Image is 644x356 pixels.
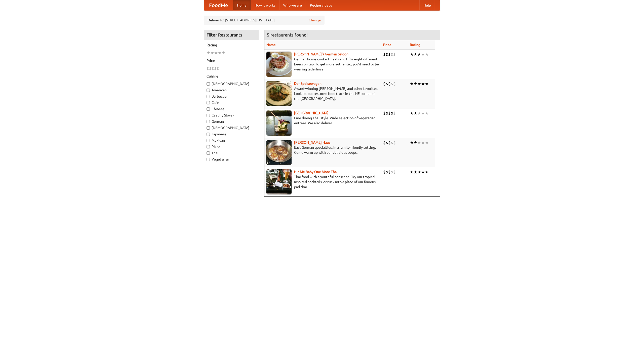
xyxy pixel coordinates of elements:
li: $ [388,110,391,116]
li: $ [209,66,212,71]
a: [GEOGRAPHIC_DATA] [294,111,329,115]
li: ★ [410,169,414,175]
a: Price [383,43,391,47]
li: $ [383,81,386,87]
input: Cafe [207,101,210,104]
li: $ [212,66,214,71]
a: Change [309,18,321,23]
li: ★ [421,140,425,145]
a: Name [266,43,276,47]
input: Mexican [207,139,210,142]
li: $ [388,169,391,175]
input: Thai [207,151,210,155]
li: ★ [425,110,429,116]
li: $ [393,140,396,145]
li: $ [386,81,388,87]
input: Czech / Slovak [207,114,210,117]
li: $ [383,169,386,175]
label: Chinese [207,106,256,111]
li: ★ [218,50,222,56]
input: [DEMOGRAPHIC_DATA] [207,82,210,86]
label: Pizza [207,144,256,149]
li: $ [391,140,393,145]
label: Cafe [207,100,256,105]
li: ★ [410,140,414,145]
a: FoodMe [204,0,233,10]
li: ★ [410,52,414,57]
li: $ [388,52,391,57]
a: Rating [410,43,420,47]
input: Japanese [207,133,210,136]
li: $ [383,110,386,116]
a: Hit Me Baby One More Thai [294,170,338,174]
li: $ [386,140,388,145]
li: ★ [425,52,429,57]
label: [DEMOGRAPHIC_DATA] [207,81,256,86]
li: ★ [210,50,214,56]
li: ★ [414,169,417,175]
h4: Filter Restaurants [204,30,259,40]
label: Czech / Slovak [207,113,256,118]
li: ★ [425,140,429,145]
a: Home [233,0,251,10]
li: $ [391,110,393,116]
p: German home-cooked meals and fifty-eight different beers on tap. To get more authentic, you'd nee... [266,57,379,72]
li: $ [383,140,386,145]
li: $ [214,66,217,71]
li: $ [393,81,396,87]
li: ★ [421,110,425,116]
li: ★ [417,169,421,175]
div: Deliver to: [STREET_ADDRESS][US_STATE] [204,16,325,25]
li: $ [388,81,391,87]
li: ★ [421,169,425,175]
li: $ [386,52,388,57]
a: [PERSON_NAME] Haus [294,140,330,144]
li: $ [393,52,396,57]
li: ★ [414,81,417,87]
label: [DEMOGRAPHIC_DATA] [207,125,256,130]
li: $ [391,81,393,87]
li: $ [391,52,393,57]
label: American [207,88,256,93]
li: ★ [410,110,414,116]
label: Japanese [207,132,256,137]
input: Pizza [207,145,210,148]
a: Recipe videos [306,0,336,10]
li: ★ [417,81,421,87]
p: Thai food with a youthful bar scene. Try our tropical inspired cocktails, or tuck into a plate of... [266,174,379,189]
label: German [207,119,256,124]
a: Who we are [279,0,306,10]
li: ★ [414,110,417,116]
a: How it works [251,0,279,10]
h5: Cuisine [207,74,256,79]
p: East German specialties, in a family-friendly setting. Come warm up with our delicious soups. [266,145,379,155]
a: Der Speisewagen [294,82,321,86]
h5: Rating [207,43,256,48]
li: $ [388,140,391,145]
li: $ [386,169,388,175]
img: satay.jpg [266,110,292,136]
li: ★ [207,50,210,56]
a: Help [419,0,435,10]
li: ★ [425,81,429,87]
li: ★ [214,50,218,56]
li: ★ [222,50,225,56]
img: esthers.jpg [266,52,292,77]
ng-pluralize: 5 restaurants found! [267,32,308,37]
li: ★ [414,52,417,57]
li: ★ [421,52,425,57]
li: ★ [425,169,429,175]
p: Award-winning [PERSON_NAME] and other favorites. Look for our restored food truck in the NE corne... [266,86,379,101]
h5: Price [207,58,256,63]
b: [PERSON_NAME]'s German Saloon [294,52,348,56]
label: Thai [207,150,256,155]
img: babythai.jpg [266,169,292,194]
li: ★ [410,81,414,87]
li: $ [393,110,396,116]
label: Vegetarian [207,157,256,162]
li: ★ [414,140,417,145]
